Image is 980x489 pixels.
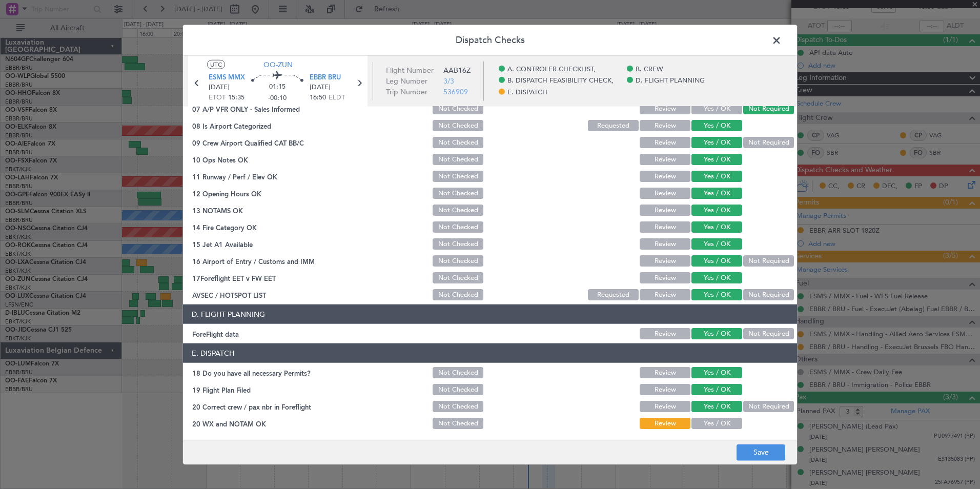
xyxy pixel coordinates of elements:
[743,137,794,148] button: Not Required
[743,103,794,114] button: Not Required
[743,255,794,267] button: Not Required
[743,401,794,412] button: Not Required
[743,328,794,339] button: Not Required
[743,289,794,300] button: Not Required
[183,25,797,56] header: Dispatch Checks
